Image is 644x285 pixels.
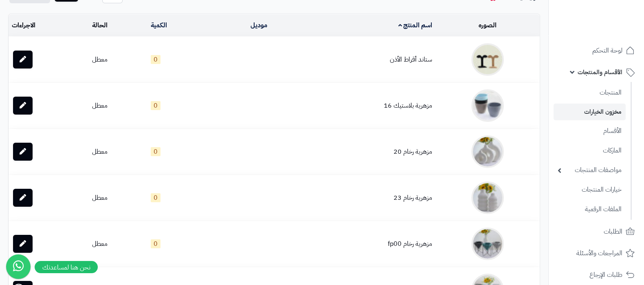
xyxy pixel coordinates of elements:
td: مزهرية رخام 20 [270,129,435,175]
a: لوحة التحكم [554,41,639,60]
a: الطلبات [554,222,639,241]
img: مزهرية بلاستيك 16 [471,89,504,122]
td: مزهرية بلاستيك 16 [270,83,435,128]
span: 0 [151,147,160,156]
span: المراجعات والأسئلة [576,247,622,259]
a: الأقسام [554,122,626,140]
a: المراجعات والأسئلة [554,243,639,263]
img: مزهرية رخام fp00 [471,228,504,260]
img: مزهرية رخام 23 [471,181,504,214]
span: الطلبات [604,226,622,237]
a: طلبات الإرجاع [554,265,639,285]
td: معطل [89,83,147,128]
a: الماركات [554,142,626,159]
a: اسم المنتج [398,20,433,30]
a: موديل [251,20,267,30]
td: ستاند أقراط الأذن [270,37,435,82]
a: المنتجات [554,84,626,102]
td: الحالة [89,14,147,37]
a: الملفات الرقمية [554,201,626,218]
img: ستاند أقراط الأذن [471,43,504,76]
td: مزهرية رخام 23 [270,175,435,221]
td: معطل [89,175,147,221]
a: مخزون الخيارات [554,104,626,120]
a: مواصفات المنتجات [554,161,626,179]
td: الصوره [435,14,540,37]
a: الكمية [151,20,167,30]
a: خيارات المنتجات [554,181,626,199]
td: معطل [89,129,147,175]
span: 0 [151,55,160,64]
span: الأقسام والمنتجات [578,66,622,78]
span: 0 [151,239,160,248]
td: معطل [89,221,147,267]
td: الاجراءات [9,14,89,37]
span: لوحة التحكم [592,45,622,56]
td: مزهرية رخام fp00 [270,221,435,267]
span: 0 [151,101,160,110]
img: مزهرية رخام 20 [471,135,504,168]
span: 0 [151,193,160,202]
td: معطل [89,37,147,82]
span: طلبات الإرجاع [589,269,622,281]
